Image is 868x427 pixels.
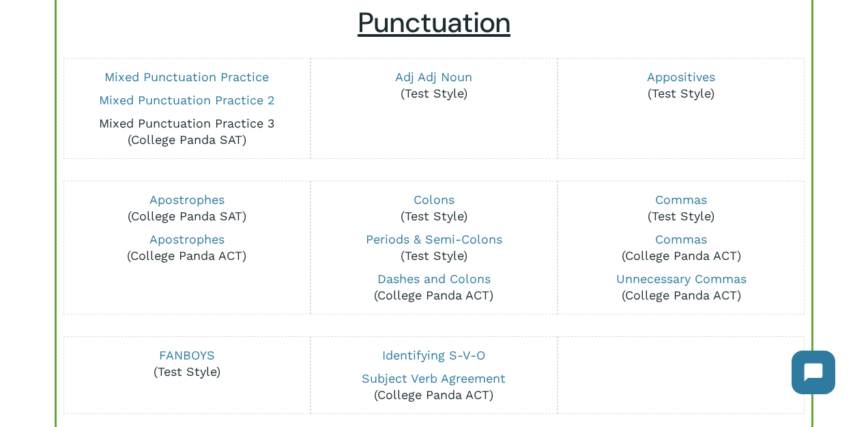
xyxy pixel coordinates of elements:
[159,348,215,362] a: FANBOYS
[319,271,550,304] p: (College Panda ACT)
[395,70,472,84] a: Adj Adj Noun
[566,231,797,264] p: (College Panda ACT)
[382,348,485,362] a: Identifying S-V-O
[377,271,491,286] a: Dashes and Colons
[655,192,707,207] a: Commas
[358,5,510,41] u: Punctuation
[319,370,550,403] p: (College Panda ACT)
[71,192,302,224] p: (College Panda SAT)
[366,232,502,246] a: Periods & Semi-Colons
[319,192,550,224] p: (Test Style)
[104,70,269,84] a: Mixed Punctuation Practice
[71,231,302,264] p: (College Panda ACT)
[99,93,275,107] a: Mixed Punctuation Practice 2
[71,115,302,148] p: (College Panda SAT)
[566,271,797,304] p: (College Panda ACT)
[149,192,225,207] a: Apostrophes
[778,337,849,408] iframe: Chatbot
[566,192,797,224] p: (Test Style)
[362,371,506,385] a: Subject Verb Agreement
[647,70,715,84] a: Appositives
[616,271,747,286] a: Unnecessary Commas
[99,116,275,130] a: Mixed Punctuation Practice 3
[319,231,550,264] p: (Test Style)
[655,232,707,246] a: Commas
[71,347,302,380] p: (Test Style)
[319,69,550,102] p: (Test Style)
[414,192,454,207] a: Colons
[149,232,225,246] a: Apostrophes
[566,69,797,102] p: (Test Style)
